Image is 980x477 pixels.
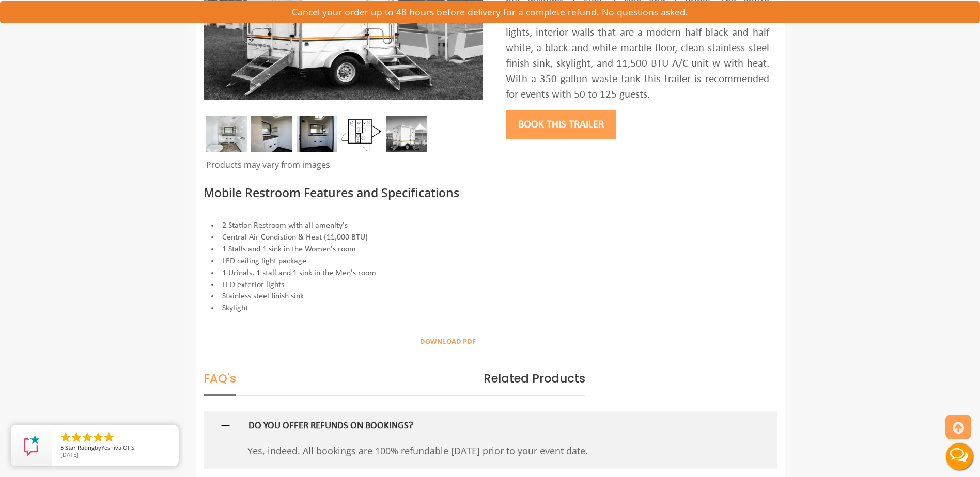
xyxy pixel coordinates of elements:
button: Download pdf [413,330,483,353]
li: Stainless steel finish sink [204,291,777,303]
p: Yes, indeed. All bookings are 100% refundable [DATE] prior to your event date. [247,441,715,460]
span: Yeshiva Of S. [101,443,136,451]
button: Book this trailer [506,110,616,139]
img: DSC_0004_email [297,116,337,152]
span: by [60,444,170,452]
button: Live Chat [939,436,980,477]
li: 2 Station Restroom with all amenity's [204,220,777,232]
a: Download pdf [405,337,483,346]
span: [DATE] [60,451,79,458]
li: Central Air Condistion & Heat (11,000 BTU) [204,232,777,244]
img: Review Rating [21,435,42,456]
img: DSC_0016_email [251,116,292,152]
li: 1 Stalls and 1 sink in the Women's room [204,244,777,256]
img: minus icon sign [219,419,232,432]
li:  [70,431,83,443]
img: Inside of complete restroom with a stall, a urinal, tissue holders, cabinets and mirror [206,116,247,152]
li:  [103,431,115,443]
li:  [59,431,72,443]
li:  [92,431,104,443]
span: Related Products [484,370,585,387]
li: Skylight [204,303,777,314]
div: Products may vary from images [204,159,483,177]
li: 1 Urinals, 1 stall and 1 sink in the Men's room [204,267,777,279]
h3: Mobile Restroom Features and Specifications [204,186,777,199]
h5: DO YOU OFFER REFUNDS ON BOOKINGS? [248,421,698,432]
li: LED ceiling light package [204,256,777,267]
img: A mini restroom trailer with two separate stations and separate doors for males and females [386,116,427,152]
li: LED exterior lights [204,279,777,291]
span: 5 [60,443,64,451]
li:  [81,431,94,443]
span: FAQ's [204,370,236,396]
img: Floor Plan of 2 station Mini restroom with sink and toilet [341,116,382,152]
span: Star Rating [65,443,95,451]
